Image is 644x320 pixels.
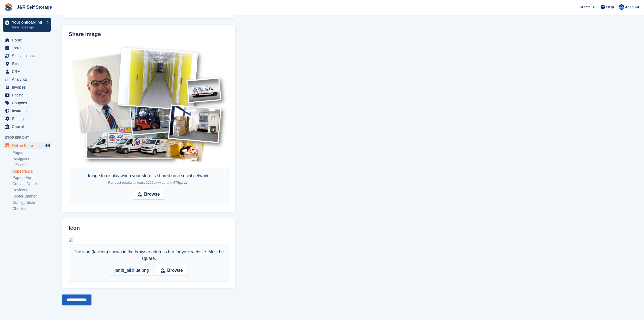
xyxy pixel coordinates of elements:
[3,107,51,115] a: menu
[12,123,44,130] span: Capital
[69,225,229,231] h2: Icon
[3,83,51,91] a: menu
[12,44,44,52] span: Tasks
[12,163,51,168] a: Info Bar
[606,4,614,10] span: Help
[72,249,226,262] div: The icon (favicon) shown in the browser address bar for your website. Must be square.
[12,25,44,30] p: View next steps
[69,238,73,242] img: J&R%20car%20and%20van%20logo.png
[12,156,51,161] a: Navigation
[15,3,54,12] a: J&R Self Storage
[3,60,51,67] a: menu
[619,4,624,10] img: Steve Revell
[144,191,160,198] strong: Browse
[12,99,44,107] span: Coupons
[110,265,187,276] input: Browse jandr_all blue.png
[45,142,51,149] a: Preview store
[88,173,210,186] div: Image to display when your store is shared on a social network.
[12,68,44,75] span: CRM
[3,36,51,44] a: menu
[4,3,12,11] img: stora-icon-8386f47178a22dfd0bd8f6a31ec36ba5ce8667c1dd55bd0f319d3a0aa187defe.svg
[3,76,51,83] a: menu
[12,150,51,155] a: Pages
[3,18,51,32] a: Your onboarding View next steps
[12,36,44,44] span: Home
[625,5,639,10] span: Account
[12,206,51,211] a: Check-in
[580,4,590,10] span: Create
[12,175,51,180] a: Pop-up Form
[12,200,51,205] a: Configuration
[69,31,229,37] h2: Share image
[12,107,44,115] span: Insurance
[3,115,51,122] a: menu
[69,44,229,166] img: montage.png
[108,180,189,185] span: For best results at least 1200px wide and 675px tall.
[12,115,44,122] span: Settings
[12,83,44,91] span: Invoices
[12,91,44,99] span: Pricing
[12,20,44,24] p: Your onboarding
[3,68,51,75] a: menu
[12,142,44,149] span: Online Store
[12,169,51,174] a: Appearance
[167,267,183,274] strong: Browse
[12,194,51,199] a: Footer Banner
[3,99,51,107] a: menu
[133,189,164,200] input: Browse
[12,188,51,193] a: Reviews
[12,52,44,60] span: Subscriptions
[3,44,51,52] a: menu
[12,60,44,67] span: Sites
[3,52,51,60] a: menu
[12,181,51,186] a: Contact Details
[110,265,153,276] span: jandr_all blue.png
[5,135,54,140] span: Storefront
[3,142,51,149] a: menu
[3,91,51,99] a: menu
[12,76,44,83] span: Analytics
[3,123,51,130] a: menu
